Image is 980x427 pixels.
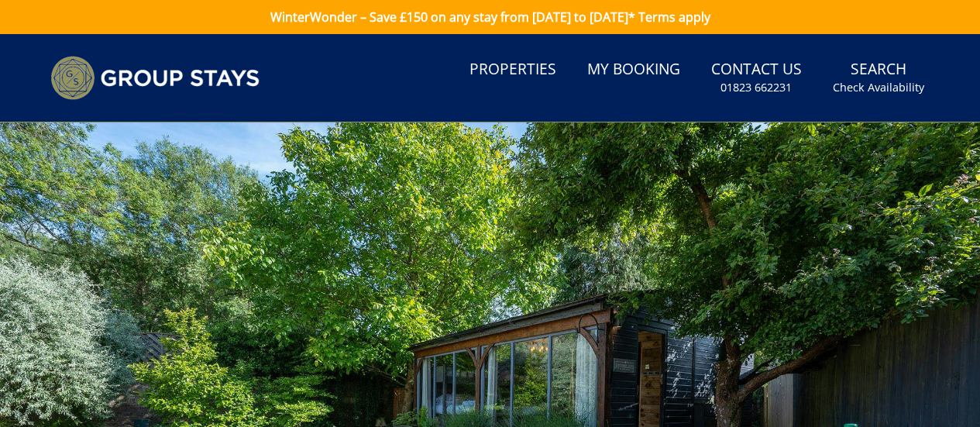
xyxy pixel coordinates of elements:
[705,53,808,103] a: Contact Us01823 662231
[463,53,562,88] a: Properties
[827,53,930,103] a: SearchCheck Availability
[50,56,260,100] img: Group Stays
[833,80,924,95] small: Check Availability
[581,53,686,88] a: My Booking
[720,80,792,95] small: 01823 662231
